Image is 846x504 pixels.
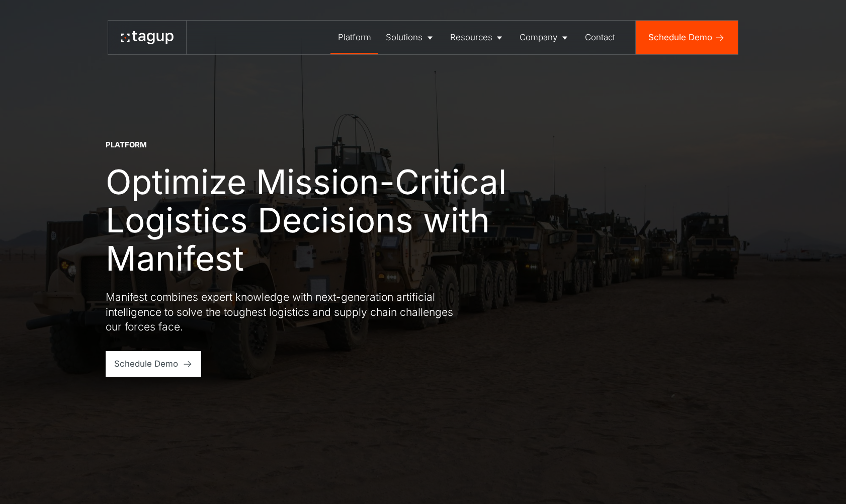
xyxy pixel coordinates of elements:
[106,290,468,334] p: Manifest combines expert knowledge with next-generation artificial intelligence to solve the toug...
[378,21,443,54] a: Solutions
[338,31,371,44] div: Platform
[520,31,557,44] div: Company
[585,31,615,44] div: Contact
[648,31,712,44] div: Schedule Demo
[106,351,201,376] a: Schedule Demo
[443,21,513,54] a: Resources
[114,358,178,370] div: Schedule Demo
[386,31,422,44] div: Solutions
[577,21,622,54] a: Contact
[513,21,578,54] a: Company
[330,21,378,54] a: Platform
[106,163,528,277] h1: Optimize Mission-Critical Logistics Decisions with Manifest
[636,21,738,54] a: Schedule Demo
[450,31,492,44] div: Resources
[106,140,147,150] div: Platform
